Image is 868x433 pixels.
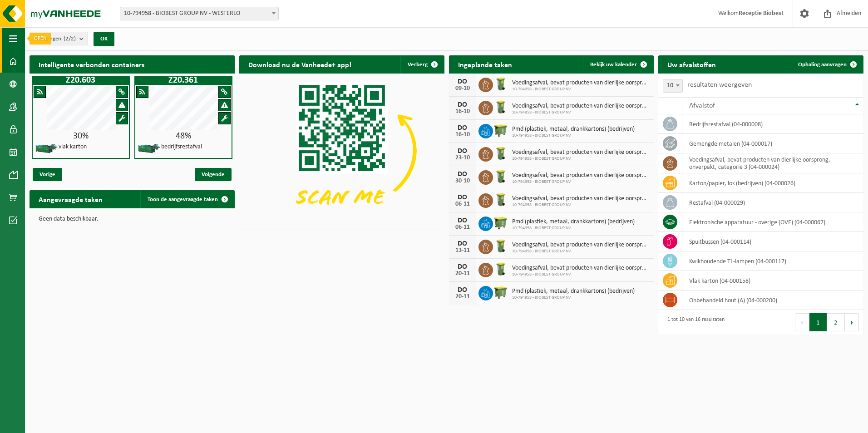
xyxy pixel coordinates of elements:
span: Vestigingen [35,32,76,46]
h2: Aangevraagde taken [30,190,112,208]
img: WB-0140-HPE-GN-50 [493,192,508,207]
img: WB-1100-HPE-GN-50 [493,285,508,300]
td: kwikhoudende TL-lampen (04-000117) [682,251,863,271]
span: Voedingsafval, bevat producten van dierlijke oorsprong, onverpakt, categorie 3 [512,265,650,272]
td: restafval (04-000029) [682,193,863,212]
label: resultaten weergeven [687,81,752,89]
div: DO [454,286,472,294]
span: 10-794958 - BIOBEST GROUP NV [512,295,635,300]
td: karton/papier, los (bedrijven) (04-000026) [682,173,863,193]
img: HK-XZ-20-GN-01 [138,143,160,154]
span: 10-794958 - BIOBEST GROUP NV [512,272,650,277]
div: DO [454,78,472,85]
img: WB-1100-HPE-GN-50 [493,215,508,231]
div: 30-10 [454,178,472,184]
count: (2/2) [64,36,76,42]
h2: Intelligente verbonden containers [30,55,235,73]
div: 06-11 [454,224,472,231]
span: Verberg [408,62,428,68]
img: WB-0140-HPE-GN-50 [493,99,508,115]
span: 10-794958 - BIOBEST GROUP NV [512,156,650,162]
span: Pmd (plastiek, metaal, drankkartons) (bedrijven) [512,288,635,295]
span: Voedingsafval, bevat producten van dierlijke oorsprong, onverpakt, categorie 3 [512,241,650,249]
span: Voedingsafval, bevat producten van dierlijke oorsprong, onverpakt, categorie 3 [512,172,650,179]
div: DO [454,101,472,108]
td: onbehandeld hout (A) (04-000200) [682,290,863,310]
div: DO [454,240,472,247]
h1: Z20.603 [34,76,128,85]
h2: Download nu de Vanheede+ app! [239,55,360,73]
span: Bekijk uw kalender [590,62,637,68]
span: 10-794958 - BIOBEST GROUP NV [512,202,650,208]
span: 10-794958 - BIOBEST GROUP NV [512,87,650,92]
a: Toon de aangevraagde taken [140,190,234,208]
img: WB-0140-HPE-GN-50 [493,146,508,161]
span: Volgende [195,168,232,181]
div: 16-10 [454,132,472,138]
span: Voedingsafval, bevat producten van dierlijke oorsprong, onverpakt, categorie 3 [512,79,650,87]
p: Geen data beschikbaar. [39,216,226,222]
div: DO [454,171,472,178]
a: Bekijk uw kalender [583,55,653,74]
div: 06-11 [454,201,472,207]
button: Vestigingen(2/2) [30,32,88,45]
div: DO [454,148,472,155]
h4: vlak karton [59,144,87,150]
button: OK [94,32,114,46]
span: Voedingsafval, bevat producten van dierlijke oorsprong, onverpakt, categorie 3 [512,149,650,156]
img: HK-XZ-20-GN-01 [35,143,58,154]
span: 10-794958 - BIOBEST GROUP NV [512,110,650,115]
td: voedingsafval, bevat producten van dierlijke oorsprong, onverpakt, categorie 3 (04-000024) [682,153,863,173]
span: Vorige [33,168,62,181]
td: bedrijfsrestafval (04-000008) [682,114,863,134]
div: DO [454,124,472,132]
div: DO [454,263,472,271]
button: 2 [827,313,845,331]
div: 1 tot 10 van 16 resultaten [663,312,725,332]
h1: Z20.361 [137,76,230,85]
img: WB-1100-HPE-GN-50 [493,123,508,138]
img: WB-0140-HPE-GN-50 [493,169,508,184]
span: 10-794958 - BIOBEST GROUP NV [512,249,650,254]
span: 10-794958 - BIOBEST GROUP NV - WESTERLO [120,7,278,20]
img: Download de VHEPlus App [239,74,444,227]
h4: bedrijfsrestafval [161,144,202,150]
td: vlak karton (04-000158) [682,271,863,290]
span: Toon de aangevraagde taken [148,197,218,202]
span: 10-794958 - BIOBEST GROUP NV - WESTERLO [120,7,279,20]
div: DO [454,217,472,224]
div: 13-11 [454,247,472,254]
span: Voedingsafval, bevat producten van dierlijke oorsprong, onverpakt, categorie 3 [512,103,650,110]
div: 20-11 [454,294,472,300]
div: 30% [33,132,129,141]
button: Verberg [400,55,444,74]
span: Ophaling aanvragen [798,62,847,68]
button: 1 [809,313,827,331]
td: elektronische apparatuur - overige (OVE) (04-000067) [682,212,863,232]
span: 10 [663,79,682,92]
div: 23-10 [454,155,472,161]
span: 10-794958 - BIOBEST GROUP NV [512,133,635,138]
div: 20-11 [454,271,472,277]
img: WB-0140-HPE-GN-50 [493,76,508,92]
span: 10 [663,79,683,93]
button: Next [845,313,859,331]
a: Ophaling aanvragen [791,55,863,74]
h2: Ingeplande taken [449,55,521,73]
td: spuitbussen (04-000114) [682,232,863,251]
div: 48% [135,132,232,141]
span: Afvalstof [689,102,715,109]
span: 10-794958 - BIOBEST GROUP NV [512,226,635,231]
div: 16-10 [454,108,472,115]
td: gemengde metalen (04-000017) [682,134,863,153]
span: 10-794958 - BIOBEST GROUP NV [512,179,650,185]
div: 09-10 [454,85,472,92]
div: DO [454,194,472,201]
span: Voedingsafval, bevat producten van dierlijke oorsprong, onverpakt, categorie 3 [512,195,650,202]
button: Previous [795,313,809,331]
img: WB-0140-HPE-GN-50 [493,238,508,254]
strong: Receptie Biobest [739,10,784,17]
h2: Uw afvalstoffen [658,55,725,73]
img: WB-0140-HPE-GN-50 [493,261,508,277]
span: Pmd (plastiek, metaal, drankkartons) (bedrijven) [512,126,635,133]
